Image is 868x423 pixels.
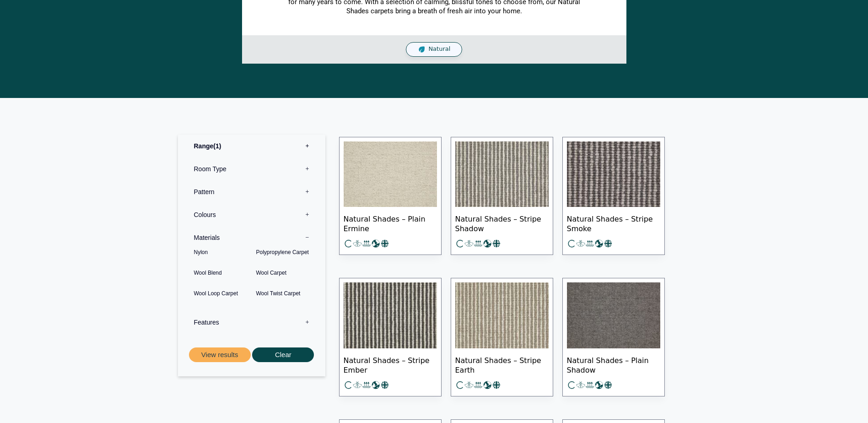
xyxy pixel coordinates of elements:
[455,141,549,207] img: mid grey & cream stripe
[185,311,318,334] label: Features
[185,226,318,249] label: Materials
[344,207,437,239] span: Natural Shades – Plain Ermine
[567,348,660,380] span: Natural Shades – Plain Shadow
[185,135,318,157] label: Range
[455,348,549,380] span: Natural Shades – Stripe Earth
[562,278,665,396] a: Natural Shades – Plain Shadow
[339,137,442,255] a: Natural Shades – Plain Ermine
[185,180,318,203] label: Pattern
[189,347,251,363] button: View results
[567,207,660,239] span: Natural Shades – Stripe Smoke
[339,278,442,396] a: Natural Shades – Stripe Ember
[562,137,665,255] a: Natural Shades – Stripe Smoke
[567,282,660,348] img: Plain Shadow Dark Grey
[428,45,450,53] span: Natural
[344,282,437,348] img: Cream & Grey Stripe
[344,348,437,380] span: Natural Shades – Stripe Ember
[455,282,549,348] img: Soft beige & cream stripe
[567,141,660,207] img: dark and light grey stripe
[185,157,318,180] label: Room Type
[252,347,314,363] button: Clear
[451,137,553,255] a: Natural Shades – Stripe Shadow
[344,141,437,207] img: Plain soft cream
[213,142,221,150] span: 1
[185,203,318,226] label: Colours
[451,278,553,396] a: Natural Shades – Stripe Earth
[455,207,549,239] span: Natural Shades – Stripe Shadow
